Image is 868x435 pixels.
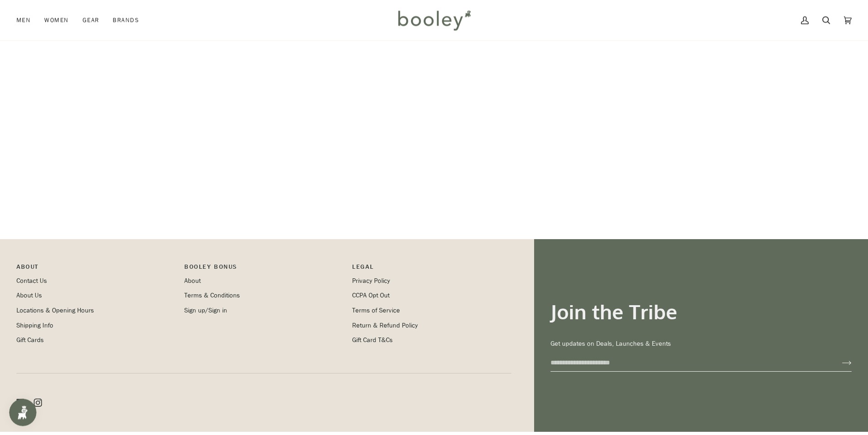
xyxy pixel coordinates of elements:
[352,291,390,300] a: CCPA Opt Out
[551,354,827,371] input: your-email@example.com
[83,15,99,25] span: Gear
[16,15,31,25] span: Men
[184,306,227,315] a: Sign up/Sign in
[352,336,393,344] a: Gift Card T&Cs
[394,7,474,33] img: Booley
[352,321,418,330] a: Return & Refund Policy
[9,399,36,426] iframe: Button to open loyalty program pop-up
[16,321,53,330] a: Shipping Info
[44,15,68,25] span: Women
[184,291,240,300] a: Terms & Conditions
[113,15,139,25] span: Brands
[16,291,42,300] a: About Us
[551,299,852,324] h3: Join the Tribe
[184,262,343,276] p: Booley Bonus
[16,262,175,276] p: Pipeline_Footer Main
[184,276,201,285] a: About
[16,336,44,344] a: Gift Cards
[352,276,390,285] a: Privacy Policy
[352,262,511,276] p: Pipeline_Footer Sub
[16,306,94,315] a: Locations & Opening Hours
[352,306,400,315] a: Terms of Service
[16,276,47,285] a: Contact Us
[551,339,852,349] p: Get updates on Deals, Launches & Events
[827,355,852,370] button: Join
